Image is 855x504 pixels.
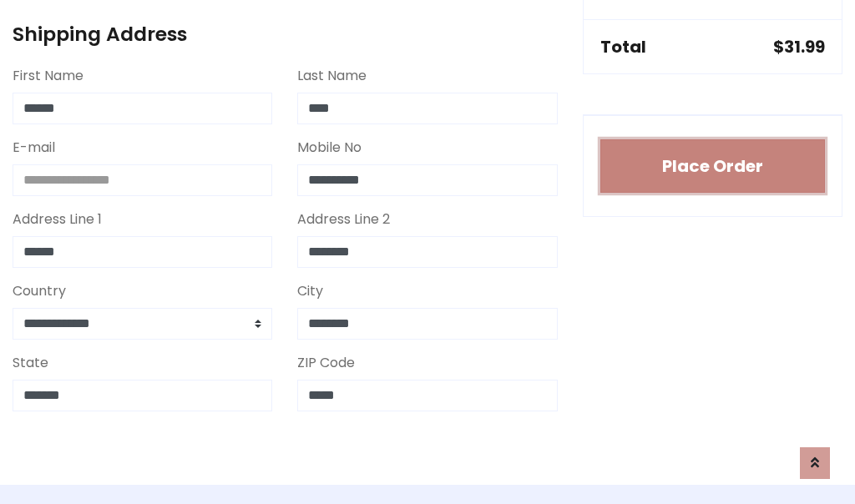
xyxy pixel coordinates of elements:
[13,209,102,229] label: Address Line 1
[600,139,825,193] button: Place Order
[13,138,55,158] label: E-mail
[297,281,323,301] label: City
[600,37,646,57] h5: Total
[13,281,66,301] label: Country
[13,66,83,86] label: First Name
[297,353,355,373] label: ZIP Code
[13,23,558,46] h4: Shipping Address
[784,35,825,58] span: 31.99
[297,66,367,86] label: Last Name
[297,209,390,229] label: Address Line 2
[297,138,362,158] label: Mobile No
[13,353,48,373] label: State
[773,37,825,57] h5: $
